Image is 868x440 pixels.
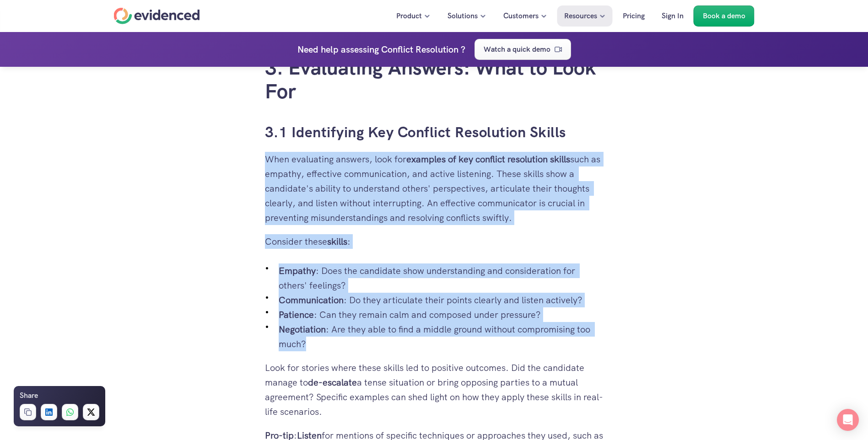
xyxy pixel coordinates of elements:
h4: ? [461,42,465,57]
p: : Are they able to find a middle ground without compromising too much? [279,322,604,351]
p: Look for stories where these skills led to positive outcomes. Did the candidate manage to a tense... [265,360,604,419]
strong: Patience [279,309,314,321]
a: Book a demo [694,5,755,27]
a: Home [114,8,200,24]
p: Solutions [447,10,478,22]
p: Product [396,10,422,22]
p: Need help assessing [297,42,379,57]
strong: Negotiation [279,323,326,335]
h4: Conflict Resolution [381,42,458,57]
a: Pricing [616,5,652,27]
strong: examples of key conflict resolution skills [406,153,570,165]
div: Open Intercom Messenger [837,409,859,431]
a: Sign In [655,5,690,27]
strong: Communication [279,294,344,306]
p: Book a demo [703,10,745,22]
p: Customers [503,10,539,22]
a: Watch a quick demo [474,39,571,60]
p: Sign In [662,10,684,22]
strong: de-escalate [308,376,357,388]
p: Consider these : [265,234,604,249]
p: : Do they articulate their points clearly and listen actively? [279,293,604,307]
p: When evaluating answers, look for such as empathy, effective communication, and active listening.... [265,152,604,225]
p: Watch a quick demo [484,43,550,55]
h3: 3.1 Identifying Key Conflict Resolution Skills [265,122,604,143]
h6: Share [20,390,38,402]
p: : Can they remain calm and composed under pressure? [279,307,604,322]
p: : Does the candidate show understanding and consideration for others' feelings? [279,263,604,293]
p: Resources [564,10,597,22]
strong: Empathy [279,265,316,277]
strong: skills [327,236,347,247]
h2: 3. Evaluating Answers: What to Look For [265,56,604,104]
p: Pricing [623,10,645,22]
